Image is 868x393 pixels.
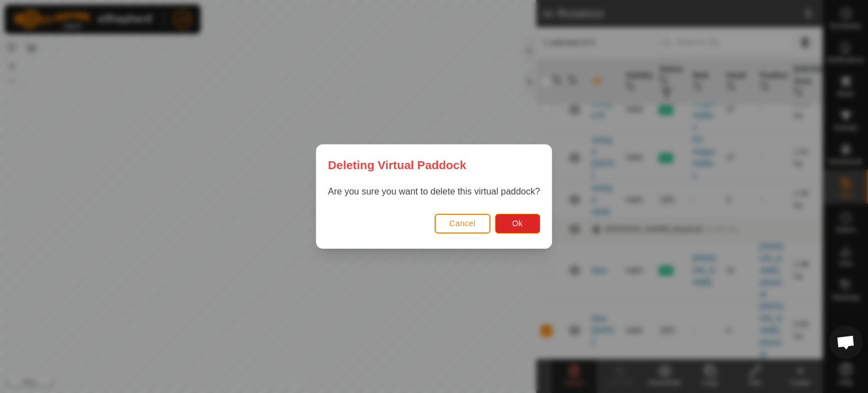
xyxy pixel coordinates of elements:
p: Are you sure you want to delete this virtual paddock? [328,185,540,198]
div: Open chat [829,325,863,359]
button: Cancel [435,214,491,234]
span: Ok [512,219,523,228]
span: Cancel [449,219,476,228]
button: Ok [495,214,540,234]
span: Deleting Virtual Paddock [328,156,466,174]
